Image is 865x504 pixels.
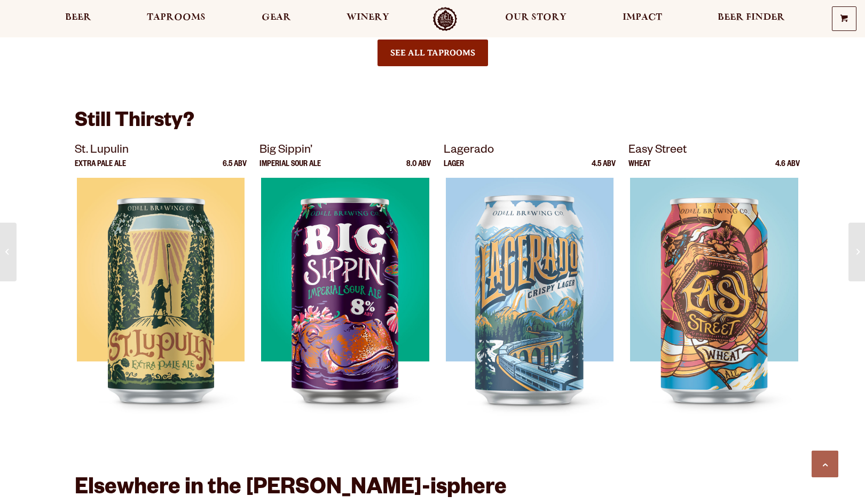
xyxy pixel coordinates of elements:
a: Winery [340,7,396,31]
img: Lagerado [446,178,614,445]
span: Our Story [505,13,567,22]
a: Big Sippin’ Imperial Sour Ale 8.0 ABV Big Sippin’ Big Sippin’ [259,141,431,445]
a: Lagerado Lager 4.5 ABV Lagerado Lagerado [444,141,616,445]
span: Taprooms [147,13,206,22]
a: Gear [255,7,298,31]
a: St. Lupulin Extra Pale Ale 6.5 ABV St. Lupulin St. Lupulin [75,141,247,445]
p: Easy Street [628,141,800,161]
img: Big Sippin’ [261,178,429,445]
a: Odell Home [425,7,465,31]
img: St. Lupulin [77,178,245,445]
h3: Still Thirsty? [75,109,790,141]
a: Beer [58,7,98,31]
span: Beer Finder [718,13,785,22]
p: 4.5 ABV [592,161,616,178]
p: Lagerado [444,141,616,161]
a: Impact [616,7,669,31]
a: Beer Finder [711,7,792,31]
p: 8.0 ABV [406,161,431,178]
span: Gear [262,13,291,22]
p: 6.5 ABV [223,161,247,178]
p: Lager [444,161,464,178]
span: Impact [623,13,662,22]
span: Beer [65,13,91,22]
img: Easy Street [630,178,798,445]
p: 4.6 ABV [775,161,800,178]
p: St. Lupulin [75,141,247,161]
a: Scroll to top [812,451,838,477]
p: Big Sippin’ [259,141,431,161]
a: Easy Street Wheat 4.6 ABV Easy Street Easy Street [628,141,800,445]
h2: Elsewhere in the [PERSON_NAME]-isphere [75,477,790,502]
a: Our Story [498,7,573,31]
p: Imperial Sour Ale [259,161,321,178]
p: Wheat [628,161,651,178]
a: Taprooms [140,7,213,31]
a: See All Taprooms [378,40,488,66]
span: Winery [347,13,389,22]
p: Extra Pale Ale [75,161,126,178]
